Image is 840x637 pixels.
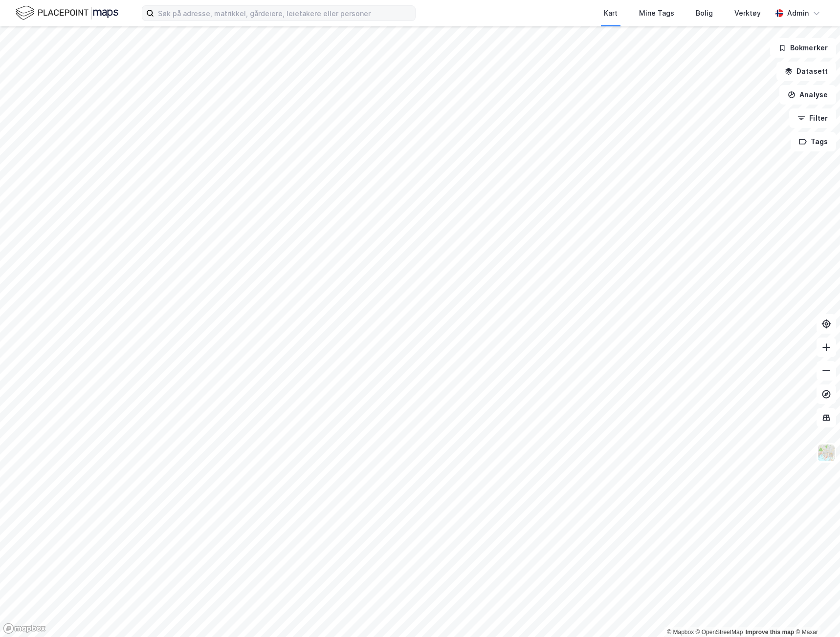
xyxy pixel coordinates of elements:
[667,629,694,636] a: Mapbox
[3,623,46,634] a: Mapbox homepage
[734,7,761,19] div: Verktøy
[791,132,836,151] button: Tags
[770,38,836,58] button: Bokmerker
[604,7,618,19] div: Kart
[696,629,743,636] a: OpenStreetMap
[696,7,713,19] div: Bolig
[776,62,836,81] button: Datasett
[746,629,794,636] a: Improve this map
[154,6,415,21] input: Søk på adresse, matrikkel, gårdeiere, leietakere eller personer
[16,4,118,21] img: logo.f888ab2527a4732fd821a326f86c7f29.svg
[639,7,674,19] div: Mine Tags
[791,590,840,637] iframe: Chat Widget
[791,590,840,637] div: Kontrollprogram for chat
[817,444,836,462] img: Z
[787,7,809,19] div: Admin
[789,108,836,128] button: Filter
[779,85,836,105] button: Analyse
